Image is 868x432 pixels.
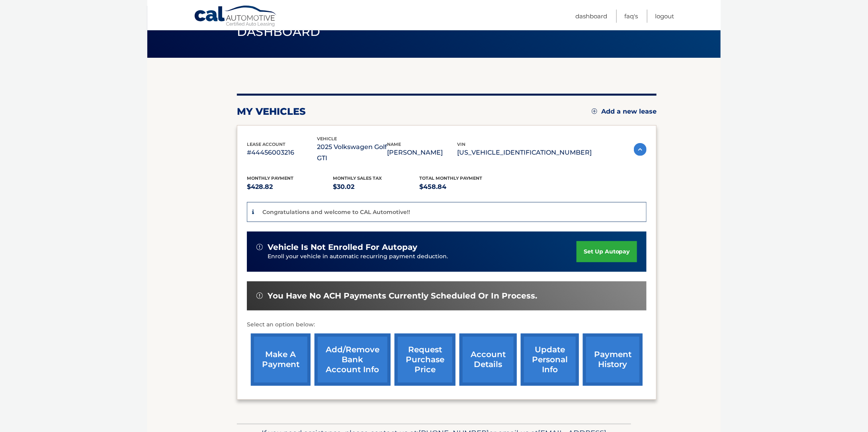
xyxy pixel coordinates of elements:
a: payment history [583,334,643,386]
p: $458.84 [419,181,506,192]
span: vehicle [317,136,337,141]
span: name [387,141,401,147]
span: Monthly Payment [247,175,293,181]
p: Enroll your vehicle in automatic recurring payment deduction. [268,252,577,261]
a: Add a new lease [592,108,657,116]
img: accordion-active.svg [634,143,647,156]
a: account details [459,334,517,386]
img: alert-white.svg [256,244,263,250]
span: lease account [247,141,285,147]
p: $30.02 [333,181,420,192]
span: Total Monthly Payment [419,175,482,181]
a: Add/Remove bank account info [315,334,391,386]
span: You have no ACH payments currently scheduled or in process. [268,291,537,301]
a: set up autopay [577,241,637,262]
p: [PERSON_NAME] [387,147,457,158]
p: Congratulations and welcome to CAL Automotive!! [262,208,410,216]
p: #44456003216 [247,147,317,158]
span: vehicle is not enrolled for autopay [268,242,417,252]
a: Logout [655,10,674,23]
span: Dashboard [237,24,321,39]
img: alert-white.svg [256,293,263,299]
span: vin [457,141,465,147]
a: Dashboard [575,10,607,23]
span: Monthly sales Tax [333,175,382,181]
img: add.svg [592,108,597,114]
p: 2025 Volkswagen Golf GTI [317,141,387,164]
a: make a payment [251,334,311,386]
a: update personal info [521,334,579,386]
p: Select an option below: [247,320,647,330]
a: FAQ's [624,10,638,23]
p: [US_VEHICLE_IDENTIFICATION_NUMBER] [457,147,592,158]
h2: my vehicles [237,106,306,118]
p: $428.82 [247,181,333,192]
a: request purchase price [395,334,456,386]
a: Cal Automotive [194,5,278,28]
